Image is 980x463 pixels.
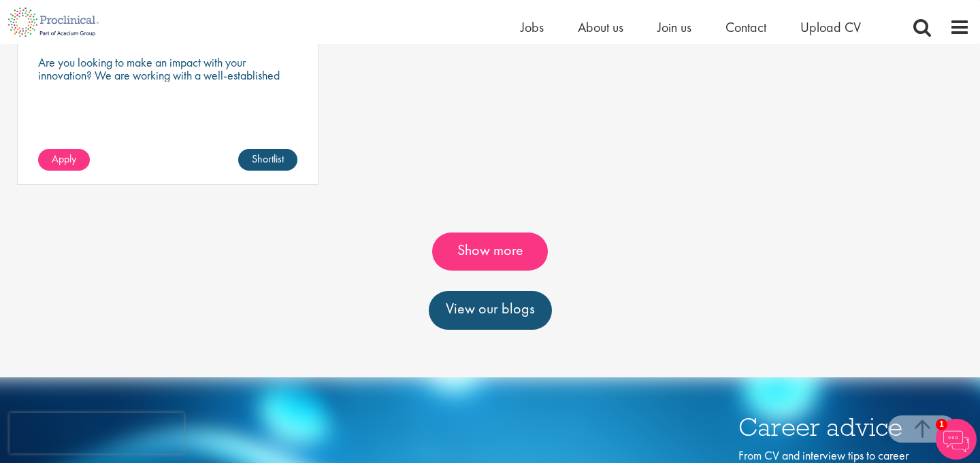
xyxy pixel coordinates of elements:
a: Upload CV [800,18,861,36]
img: Chatbot [936,419,977,460]
h3: Career advice [738,414,922,441]
a: Contact [725,18,766,36]
span: Apply [52,152,76,166]
a: Apply [38,149,90,171]
a: Jobs [521,18,544,36]
iframe: reCAPTCHA [10,413,184,453]
a: Shortlist [238,149,297,171]
a: Show more [432,233,548,271]
a: Join us [657,18,691,36]
p: Are you looking to make an impact with your innovation? We are working with a well-established ph... [38,56,297,107]
a: View our blogs [429,291,552,329]
span: 1 [936,419,947,430]
a: About us [578,18,623,36]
